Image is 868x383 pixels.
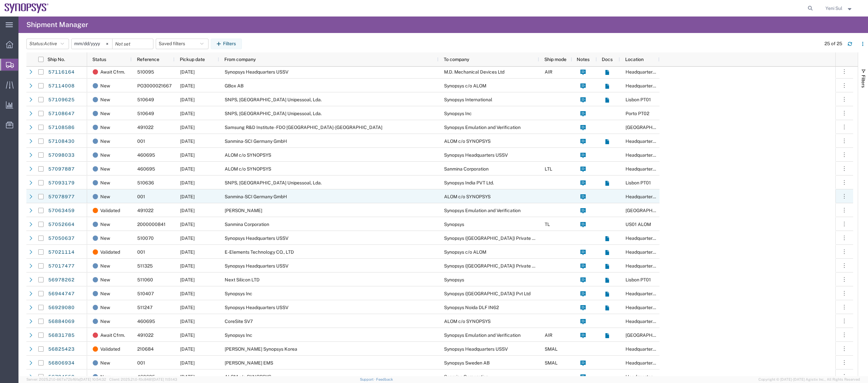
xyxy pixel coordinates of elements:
a: 57052664 [48,219,75,230]
span: 460695 [137,152,155,158]
button: Filters [211,39,242,49]
span: Synopsys c/o ALOM [444,249,486,255]
span: Status [92,57,106,62]
span: Headquarters USSV [626,194,668,199]
span: Lisbon PT01 [626,277,651,282]
span: Headquarters USSV [626,166,668,172]
span: Headquarters USSV [626,374,668,379]
span: Filters [861,75,866,88]
a: 57116164 [48,67,75,78]
span: New [100,314,110,328]
span: 10/30/2025 [180,208,195,213]
span: 09/30/2025 [180,277,195,282]
span: 10/07/2025 [180,319,195,324]
a: 57050637 [48,233,75,244]
span: Headquarters USSV [626,152,668,158]
a: 56794550 [48,372,75,382]
span: 511325 [137,263,153,269]
span: New [100,356,110,370]
span: Xavier Mathes [225,208,262,213]
a: 56806934 [48,358,75,368]
span: Headquarters USSV [626,249,668,255]
span: Synopsys Inc [225,333,252,338]
span: Hyderabad IN09 [626,125,685,130]
span: Synopsys Emulation and Verification [444,208,521,213]
button: Yeni Sul [825,4,859,12]
span: Next Silicon LTD [225,277,260,282]
span: AIR [545,333,552,338]
span: 10/10/2025 [180,222,195,227]
span: Notes [577,57,590,62]
span: Sanmina Corporation [444,166,489,172]
span: Synopsys India PVT Ltd. [444,180,494,185]
span: Headquarters USSV [626,360,668,366]
span: Location [625,57,644,62]
span: Synopsys Headquarters USSV [225,305,288,310]
span: Yuhan Hoesa Synopsys Korea [225,346,297,352]
span: [DATE] 10:54:32 [80,377,106,381]
span: New [100,120,110,134]
span: Synopsys Emulation and Verification [444,333,521,338]
span: Hyderabad IN09 [626,333,685,338]
span: 10/06/2025 [180,374,195,379]
span: SNPS, Portugal Unipessoal, Lda. [225,97,322,102]
span: 511247 [137,305,152,310]
span: 10/13/2025 [180,69,195,75]
span: Headquarters USSV [626,139,668,144]
span: Ship mode [544,57,566,62]
span: 10/07/2025 [180,249,195,255]
span: 491022 [137,208,153,213]
span: Synopsys [444,222,464,227]
a: 57017477 [48,261,75,271]
span: 491022 [137,333,153,338]
span: Lisbon PT01 [626,180,651,185]
span: Await Cfrm. [100,328,125,342]
span: Synopsys Headquarters USSV [444,152,508,158]
span: US01 ALOM [626,222,651,227]
span: Javad EMS [225,360,273,366]
a: 57063459 [48,206,75,216]
span: New [100,301,110,314]
span: 510636 [137,180,154,185]
span: Samsung R&D Institute - FDO India-Bangalore [225,125,382,130]
span: New [100,217,110,231]
span: New [100,107,110,120]
span: 10/16/2025 [180,125,195,130]
span: Server: 2025.21.0-667a72bf6fa [26,377,106,381]
span: Headquarters USSV [626,263,668,269]
span: Sanmina-SCI Germany GmbH [225,194,287,199]
span: New [100,93,110,107]
span: 460695 [137,319,155,324]
span: 001 [137,249,145,255]
span: Synopsys Headquarters USSV [444,346,508,352]
span: Client: 2025.21.0-f0c8481 [109,377,177,381]
span: New [100,259,110,273]
span: Sanmina Corporation [444,374,489,379]
div: 25 of 25 [824,40,842,47]
span: Synopsys (India) Private Limited, [444,236,548,241]
span: Headquarters USSV [626,236,668,241]
span: 460695 [137,166,155,172]
h4: Shipment Manager [26,16,88,33]
span: 10/15/2025 [180,152,195,158]
span: 460695 [137,374,155,379]
span: Synopsys Noida DLF IN62 [444,305,499,310]
span: 001 [137,360,145,366]
span: Validated [100,204,120,217]
span: Headquarters USSV [626,305,668,310]
span: 10/14/2025 [180,83,195,88]
span: Lisbon PT01 [626,97,651,102]
span: ALOM c/o SYNOPSYS [444,319,491,324]
span: 510070 [137,236,154,241]
span: Synopsys International [444,97,492,102]
a: 57093179 [48,178,75,188]
a: 57098033 [48,150,75,161]
span: 09/23/2025 [180,333,195,338]
a: 57108647 [48,109,75,119]
span: Synopsys Emulation and Verification [444,125,521,130]
span: PO3000021667 [137,83,172,88]
span: Headquarters USSV [626,346,668,352]
a: 56978262 [48,275,75,285]
span: [DATE] 11:51:43 [152,377,177,381]
span: New [100,287,110,301]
